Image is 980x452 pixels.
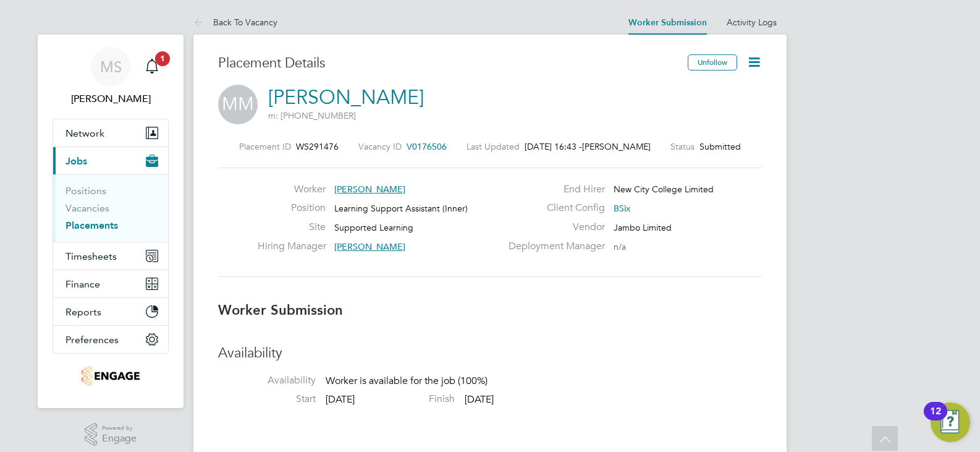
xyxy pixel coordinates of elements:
[258,240,326,253] label: Hiring Manager
[100,59,122,75] span: MS
[258,202,326,215] label: Position
[268,85,424,109] a: [PERSON_NAME]
[239,141,291,152] label: Placement ID
[65,334,119,346] span: Preferences
[102,423,137,433] span: Powered by
[53,174,168,242] div: Jobs
[53,147,168,174] button: Jobs
[501,202,605,215] label: Client Config
[699,141,741,152] span: Submitted
[218,85,258,124] span: MM
[268,110,356,121] span: m: [PHONE_NUMBER]
[931,403,970,442] button: Open Resource Center, 12 new notifications
[155,51,170,66] span: 1
[38,35,184,408] nav: Main navigation
[218,302,343,318] b: Worker Submission
[582,141,651,152] span: [PERSON_NAME]
[467,141,520,152] label: Last Updated
[53,270,168,297] button: Finance
[334,203,468,214] span: Learning Support Assistant (Inner)
[258,183,326,196] label: Worker
[326,393,355,406] span: [DATE]
[65,306,101,318] span: Reports
[334,184,405,195] span: [PERSON_NAME]
[53,47,169,106] a: MS[PERSON_NAME]
[407,141,447,152] span: V0176506
[85,423,137,446] a: Powered byEngage
[670,141,695,152] label: Status
[688,54,737,70] button: Unfollow
[65,185,106,197] a: Positions
[525,141,582,152] span: [DATE] 16:43 -
[53,326,168,353] button: Preferences
[218,344,762,362] h3: Availability
[465,393,494,406] span: [DATE]
[727,17,777,28] a: Activity Logs
[614,203,630,214] span: BSix
[614,184,714,195] span: New City College Limited
[218,54,678,72] h3: Placement Details
[296,141,339,152] span: WS291476
[65,220,118,231] a: Placements
[65,127,104,139] span: Network
[258,221,326,234] label: Site
[65,202,109,214] a: Vacancies
[614,241,626,252] span: n/a
[82,366,139,386] img: jambo-logo-retina.png
[53,119,168,147] button: Network
[53,92,169,106] span: Monty Symons
[628,17,707,28] a: Worker Submission
[102,433,137,444] span: Engage
[357,393,455,406] label: Finish
[65,155,87,167] span: Jobs
[53,366,169,386] a: Go to home page
[193,17,277,28] a: Back To Vacancy
[140,47,164,87] a: 1
[334,222,413,233] span: Supported Learning
[501,183,605,196] label: End Hirer
[65,278,100,290] span: Finance
[334,241,405,252] span: [PERSON_NAME]
[501,221,605,234] label: Vendor
[614,222,672,233] span: Jambo Limited
[53,242,168,270] button: Timesheets
[65,250,117,262] span: Timesheets
[218,393,316,406] label: Start
[53,298,168,325] button: Reports
[326,375,488,387] span: Worker is available for the job (100%)
[930,411,941,427] div: 12
[218,374,316,387] label: Availability
[358,141,402,152] label: Vacancy ID
[501,240,605,253] label: Deployment Manager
